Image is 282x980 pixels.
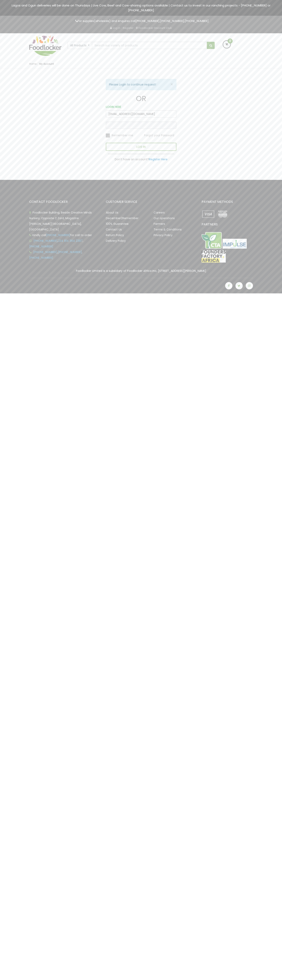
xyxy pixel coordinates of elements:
[29,19,253,23] p: For supplies(wholesale) and enquires call , ,
[202,200,253,204] h3: PAYMENT METHODS
[154,233,173,237] a: Privacy Policy
[106,239,126,243] a: Delivery Policy
[110,26,120,30] a: Log in
[136,26,172,30] a: Foodlocker Discount Club
[29,233,92,237] span: Kindly call for call to order
[149,157,168,161] a: Register Here
[106,105,121,109] label: LOGIN HERE
[185,19,209,23] a: [PHONE_NUMBER]
[106,110,176,118] input: Email
[121,26,122,30] span: |
[202,210,215,219] img: payment
[58,239,83,243] a: 234 814 364 2387
[106,95,176,103] h1: OR
[106,222,129,226] a: 100% Guarantee
[123,26,134,30] a: Register
[58,250,82,254] a: [PHONE_NUMBER]
[216,210,229,219] img: payment
[154,227,182,231] a: Terms & Conditions
[106,211,118,215] a: About Us
[154,211,165,215] a: Careers
[202,250,226,263] img: FFA
[33,239,57,243] a: [PHONE_NUMBER]
[29,35,61,56] img: FoodLocker
[112,133,133,137] span: Remember me
[106,233,124,237] a: Return Policy
[134,26,135,30] span: |
[135,19,159,23] a: [PHONE_NUMBER]
[26,269,256,273] div: Foodlocker Limited is a subsidiary of Foodlocker Africa Inc, [STREET_ADDRESS][PERSON_NAME]
[144,133,174,137] a: Forgot your Password
[154,222,165,226] a: Farmers
[29,239,83,248] span: , ,
[223,239,247,249] img: Impulse
[46,233,70,237] a: [PHONE_NUMBER]
[29,211,92,231] span: Foodlocker Building, Beside Creative Minds Nursery, Opposite C.Zard, Magazine [PERSON_NAME][GEOGR...
[29,244,53,248] a: [PHONE_NUMBER]
[109,82,156,87] strong: Please Login to continue request!
[202,223,253,226] h3: PARTNERS
[170,82,173,87] button: ×
[106,143,176,151] button: LOG IN
[106,216,138,220] a: December2Remember
[92,42,207,49] input: Search our variety of products
[160,19,184,23] a: [PHONE_NUMBER]
[29,250,82,260] span: , ,
[33,250,57,254] a: [PHONE_NUMBER]
[29,62,36,66] a: Home
[106,200,196,204] h3: CUSTOMER SERVICE
[144,133,174,137] span: Forgot your Password
[106,227,122,231] a: Contact Us
[154,216,175,220] a: Our operations
[29,200,100,204] h3: CONTACT FOODLOCKER
[202,232,222,249] img: CTA
[68,42,92,49] button: All Products
[12,3,271,12] span: Lagos and Ogun deliveries will be done on Thursdays | Live Cow, Beef and Cow-sharing options avai...
[228,39,233,44] span: 0
[29,256,53,260] a: [PHONE_NUMBER]
[106,157,176,162] p: Don't have an account?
